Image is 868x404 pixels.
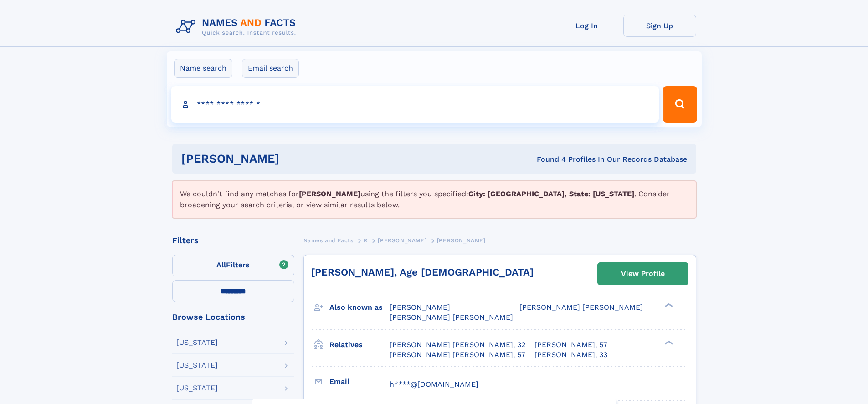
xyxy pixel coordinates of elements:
h3: Also known as [329,300,390,315]
span: All [216,261,226,269]
button: Search Button [663,86,697,123]
span: [PERSON_NAME] [PERSON_NAME] [519,303,643,312]
div: Browse Locations [172,313,294,321]
div: [US_STATE] [176,362,218,369]
div: ❯ [663,339,673,345]
b: City: [GEOGRAPHIC_DATA], State: [US_STATE] [468,189,634,198]
a: [PERSON_NAME], 33 [534,350,607,360]
span: [PERSON_NAME] [PERSON_NAME] [390,313,513,322]
h3: Relatives [329,337,390,353]
a: [PERSON_NAME] [PERSON_NAME], 32 [390,340,525,350]
h3: Email [329,374,390,389]
div: Found 4 Profiles In Our Records Database [408,154,687,164]
label: Filters [172,255,294,276]
h1: [PERSON_NAME] [181,153,408,164]
span: R [364,237,368,244]
label: Email search [242,59,299,78]
div: [US_STATE] [176,339,218,346]
span: [PERSON_NAME] [378,237,426,244]
label: Name search [174,59,232,78]
div: We couldn't find any matches for using the filters you specified: . Consider broadening your sear... [172,181,696,218]
a: Log In [550,15,623,37]
div: Filters [172,236,294,245]
div: ❯ [663,302,673,308]
a: [PERSON_NAME], Age [DEMOGRAPHIC_DATA] [311,266,534,278]
img: Logo Names and Facts [172,15,303,39]
a: Sign Up [623,15,696,37]
a: View Profile [598,263,688,285]
b: [PERSON_NAME] [299,189,360,198]
a: R [364,235,368,246]
input: search input [171,86,659,123]
div: [US_STATE] [176,384,218,392]
a: [PERSON_NAME] [378,235,426,246]
span: [PERSON_NAME] [437,237,486,244]
a: Names and Facts [303,235,354,246]
a: [PERSON_NAME] [PERSON_NAME], 57 [390,350,525,360]
span: [PERSON_NAME] [390,303,450,312]
a: [PERSON_NAME], 57 [534,340,607,350]
div: View Profile [621,263,665,284]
